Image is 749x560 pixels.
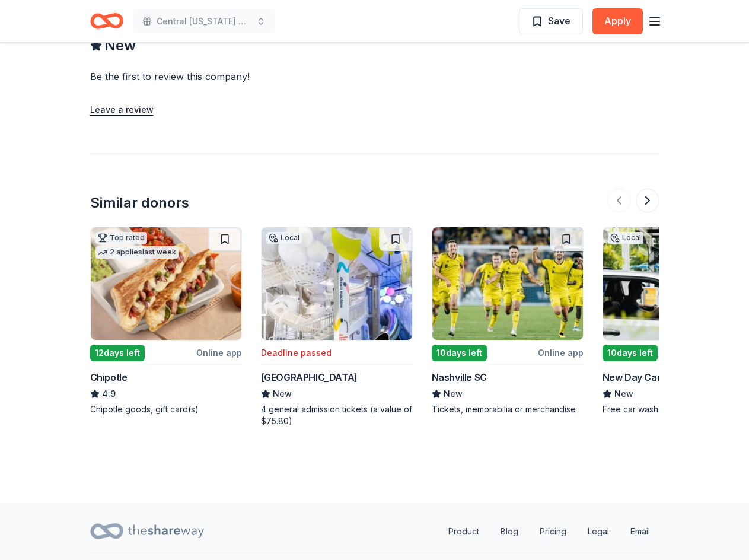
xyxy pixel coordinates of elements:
[90,193,189,212] div: Similar donors
[102,387,116,401] span: 4.9
[273,387,292,401] span: New
[530,520,576,543] a: Pricing
[592,8,643,34] button: Apply
[603,345,658,361] div: 10 days left
[548,13,570,28] span: Save
[261,403,413,427] div: 4 general admission tickets (a value of $75.80)
[104,36,136,55] span: New
[91,227,241,340] img: Image for Chipotle
[90,7,123,35] a: Home
[95,246,179,259] div: 2 applies last week
[621,520,659,543] a: Email
[538,345,584,360] div: Online app
[196,345,242,360] div: Online app
[432,370,487,384] div: Nashville SC
[439,520,659,543] nav: quick links
[432,227,583,340] img: Image for Nashville SC
[157,14,251,28] span: Central [US_STATE] Walk for PKD
[519,8,583,34] button: Save
[90,345,145,361] div: 12 days left
[603,370,689,384] div: New Day Car Wash
[608,232,643,244] div: Local
[439,520,489,543] a: Product
[261,346,332,360] div: Deadline passed
[266,232,302,244] div: Local
[90,227,242,415] a: Image for ChipotleTop rated2 applieslast week12days leftOnline appChipotle4.9Chipotle goods, gift...
[133,9,275,33] button: Central [US_STATE] Walk for PKD
[261,370,358,384] div: [GEOGRAPHIC_DATA]
[614,387,633,401] span: New
[578,520,619,543] a: Legal
[261,227,413,427] a: Image for National Children's MuseumLocalDeadline passed[GEOGRAPHIC_DATA]New4 general admission t...
[262,227,412,340] img: Image for National Children's Museum
[432,227,584,415] a: Image for Nashville SC10days leftOnline appNashville SCNewTickets, memorabilia or merchandise
[90,403,242,415] div: Chipotle goods, gift card(s)
[90,103,154,117] button: Leave a review
[444,387,463,401] span: New
[432,403,584,415] div: Tickets, memorabilia or merchandise
[90,69,394,84] div: Be the first to review this company!
[491,520,528,543] a: Blog
[90,370,128,384] div: Chipotle
[95,232,147,244] div: Top rated
[432,345,487,361] div: 10 days left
